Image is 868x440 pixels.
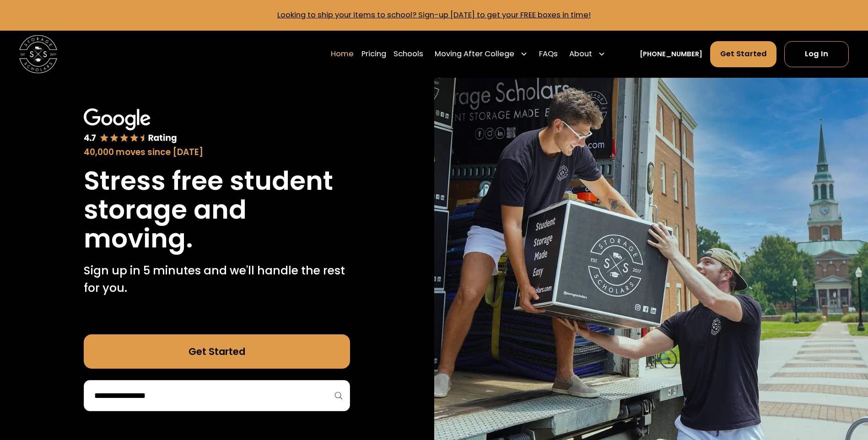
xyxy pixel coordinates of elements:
[566,41,609,67] div: About
[84,108,177,144] img: Google 4.7 star rating
[19,35,57,73] img: Storage Scholars main logo
[394,41,423,67] a: Schools
[361,41,386,67] a: Pricing
[539,41,558,67] a: FAQs
[84,262,350,296] p: Sign up in 5 minutes and we'll handle the rest for you.
[784,41,849,67] a: Log In
[84,166,350,253] h1: Stress free student storage and moving.
[84,146,350,159] div: 40,000 moves since [DATE]
[84,334,350,369] a: Get Started
[640,49,702,59] a: [PHONE_NUMBER]
[331,41,354,67] a: Home
[569,48,592,60] div: About
[435,48,514,60] div: Moving After College
[431,41,532,67] div: Moving After College
[277,10,591,20] a: Looking to ship your items to school? Sign-up [DATE] to get your FREE boxes in time!
[710,41,777,67] a: Get Started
